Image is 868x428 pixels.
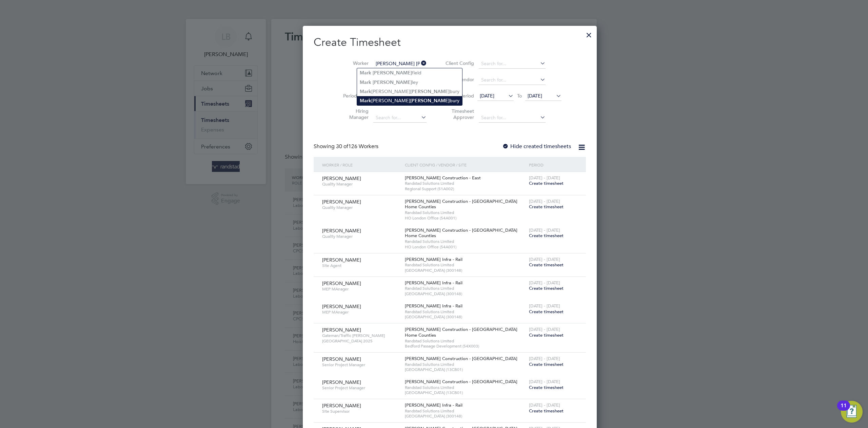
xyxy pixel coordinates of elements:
span: [PERSON_NAME] Infra - Rail [405,303,462,309]
span: Site Agent [322,263,400,268]
span: Randstad Solutions Limited [405,338,526,344]
span: [DATE] - [DATE] [529,227,560,233]
span: Create timesheet [529,361,564,367]
span: [PERSON_NAME] [322,303,361,309]
span: [DATE] - [DATE] [529,256,560,262]
span: Randstad Solutions Limited [405,362,526,367]
span: MEP MAnager [322,309,400,315]
label: Hiring Manager [338,108,369,120]
label: Hide created timesheets [502,143,571,150]
input: Search for... [479,113,546,123]
span: Randstad Solutions Limited [405,239,526,244]
span: [GEOGRAPHIC_DATA] (300148) [405,268,526,273]
label: Worker [338,60,369,66]
div: Showing [314,143,380,150]
span: Randstad Solutions Limited [405,262,526,268]
li: field [357,68,462,77]
span: MEP MAnager [322,286,400,292]
span: [PERSON_NAME] [322,280,361,286]
span: [PERSON_NAME] [322,175,361,181]
b: [PERSON_NAME] [373,79,412,85]
span: To [515,91,524,100]
span: [GEOGRAPHIC_DATA] (300148) [405,413,526,419]
span: Create timesheet [529,309,564,315]
span: Create timesheet [529,180,564,186]
span: Randstad Solutions Limited [405,210,526,215]
span: [DATE] [480,93,494,99]
span: Create timesheet [529,385,564,390]
span: [PERSON_NAME] [322,403,361,409]
span: HO London Office (54A001) [405,244,526,250]
span: Randstad Solutions Limited [405,309,526,315]
span: [PERSON_NAME] Construction - [GEOGRAPHIC_DATA] [405,379,517,385]
span: Create timesheet [529,285,564,291]
span: [DATE] - [DATE] [529,356,560,361]
span: [PERSON_NAME] [322,327,361,333]
span: [PERSON_NAME] [322,257,361,263]
b: Mark [360,79,371,85]
div: Worker / Role [320,157,403,173]
span: [PERSON_NAME] Construction - [GEOGRAPHIC_DATA] Home Counties [405,326,517,338]
span: [PERSON_NAME] Construction - East [405,175,481,181]
span: Gateman/Traffic [PERSON_NAME] [GEOGRAPHIC_DATA] 2025 [322,333,400,343]
label: Timesheet Approver [443,108,474,120]
span: Create timesheet [529,262,564,268]
span: [GEOGRAPHIC_DATA] (13CB01) [405,390,526,395]
h2: Create Timesheet [314,35,586,50]
input: Search for... [373,113,427,123]
b: [PERSON_NAME] [373,70,412,76]
span: Quality Manager [322,205,400,210]
span: Randstad Solutions Limited [405,408,526,414]
div: 11 [841,406,847,414]
input: Search for... [479,75,546,85]
b: [PERSON_NAME] [410,89,450,94]
span: [DATE] - [DATE] [529,402,560,408]
li: ley [357,78,462,87]
span: [PERSON_NAME] Infra - Rail [405,256,462,262]
span: Randstad Solutions Limited [405,286,526,291]
span: Randstad Solutions Limited [405,385,526,390]
button: Open Resource Center, 11 new notifications [841,401,863,423]
span: Create timesheet [529,408,564,414]
span: [PERSON_NAME] [322,228,361,234]
span: [DATE] - [DATE] [529,175,560,181]
span: [DATE] [528,93,542,99]
b: Mark [360,89,371,94]
b: [PERSON_NAME] [410,98,450,104]
span: Quality Manager [322,234,400,239]
span: [DATE] - [DATE] [529,326,560,332]
div: Period [527,157,579,173]
span: [GEOGRAPHIC_DATA] (300148) [405,291,526,297]
b: Mark [360,70,371,76]
li: [PERSON_NAME] bury [357,87,462,96]
span: Senior Project Manager [322,362,400,368]
span: HO London Office (54A001) [405,215,526,221]
label: Site [338,76,369,83]
span: [DATE] - [DATE] [529,303,560,309]
span: [DATE] - [DATE] [529,280,560,286]
span: [DATE] - [DATE] [529,379,560,385]
b: Mark [360,98,371,104]
span: [PERSON_NAME] [322,379,361,385]
span: Create timesheet [529,233,564,238]
span: [PERSON_NAME] [322,199,361,205]
span: Create timesheet [529,332,564,338]
span: [PERSON_NAME] Infra - Rail [405,280,462,286]
span: [GEOGRAPHIC_DATA] (300148) [405,314,526,320]
span: Randstad Solutions Limited [405,181,526,186]
span: [PERSON_NAME] [322,356,361,362]
div: Client Config / Vendor / Site [403,157,527,173]
span: [PERSON_NAME] Construction - [GEOGRAPHIC_DATA] Home Counties [405,198,517,210]
span: [PERSON_NAME] Infra - Rail [405,402,462,408]
span: 126 Workers [336,143,378,150]
li: [PERSON_NAME] bury [357,96,462,105]
span: Senior Project Manager [322,385,400,391]
span: Quality Manager [322,181,400,187]
span: 30 of [336,143,348,150]
label: Client Config [443,60,474,66]
input: Search for... [373,59,427,69]
span: [PERSON_NAME] Construction - [GEOGRAPHIC_DATA] Home Counties [405,227,517,239]
span: Site Supervisor [322,409,400,414]
span: [DATE] - [DATE] [529,198,560,204]
span: [PERSON_NAME] Construction - [GEOGRAPHIC_DATA] [405,356,517,361]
